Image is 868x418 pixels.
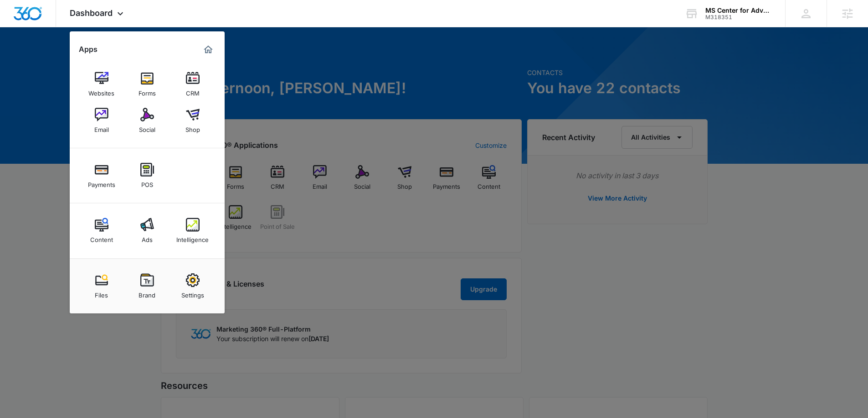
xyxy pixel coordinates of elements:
[186,85,200,97] div: CRM
[142,232,153,243] div: Ads
[130,269,164,303] a: Brand
[130,213,164,248] a: Ads
[130,103,164,138] a: Social
[176,232,209,243] div: Intelligence
[94,121,109,133] div: Email
[84,269,119,303] a: Files
[130,158,164,193] a: POS
[130,67,164,101] a: Forms
[181,287,204,299] div: Settings
[175,67,210,101] a: CRM
[79,45,98,54] h2: Apps
[175,103,210,138] a: Shop
[139,121,155,133] div: Social
[95,287,108,299] div: Files
[84,158,119,193] a: Payments
[705,14,772,20] div: account id
[88,85,114,97] div: Websites
[139,85,156,97] div: Forms
[175,269,210,303] a: Settings
[70,8,113,18] span: Dashboard
[141,176,153,188] div: POS
[185,121,200,133] div: Shop
[139,287,155,299] div: Brand
[90,232,113,243] div: Content
[175,213,210,248] a: Intelligence
[84,67,119,101] a: Websites
[705,7,772,14] div: account name
[84,103,119,138] a: Email
[201,42,216,57] a: Marketing 360® Dashboard
[88,176,115,188] div: Payments
[84,213,119,248] a: Content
